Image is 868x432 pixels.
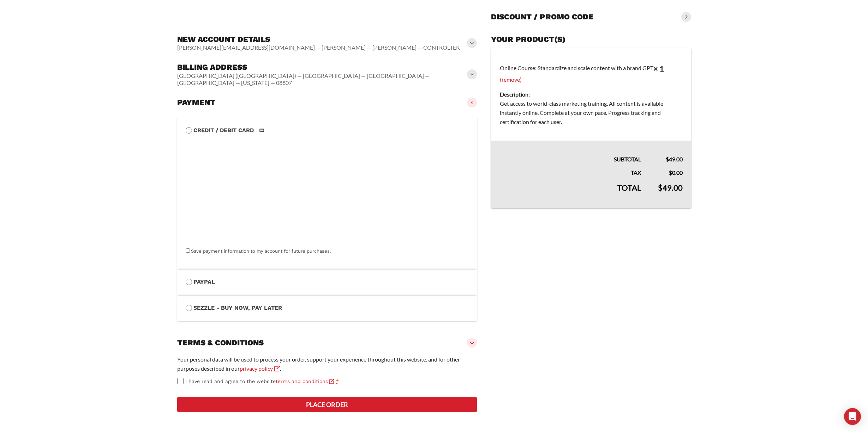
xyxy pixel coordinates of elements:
[186,305,192,311] input: Sezzle - Buy Now, Pay Later
[491,141,649,164] th: Subtotal
[186,277,469,286] label: PayPal
[255,126,268,135] img: Credit / Debit Card
[336,378,339,384] abbr: required
[177,72,469,86] vaadin-horizontal-layout: [GEOGRAPHIC_DATA] ([GEOGRAPHIC_DATA]) — [GEOGRAPHIC_DATA] — [GEOGRAPHIC_DATA] — [GEOGRAPHIC_DATA]...
[177,338,264,348] h3: Terms & conditions
[491,12,593,22] h3: Discount / promo code
[186,303,469,313] label: Sezzle - Buy Now, Pay Later
[653,64,664,73] strong: × 1
[177,355,477,373] p: Your personal data will be used to process your order, support your experience throughout this we...
[658,183,683,192] bdi: 49.00
[491,164,649,177] th: Tax
[186,126,469,135] label: Credit / Debit Card
[491,177,649,208] th: Total
[177,378,184,384] input: I have read and agree to the websiteterms and conditions *
[177,397,477,412] button: Place order
[185,378,334,384] span: I have read and agree to the website
[669,169,683,176] bdi: 0.00
[177,62,469,72] h3: Billing address
[184,134,467,247] iframe: Secure payment input frame
[186,279,192,285] input: PayPal
[500,90,682,99] dt: Description:
[177,35,460,44] h3: New account details
[669,169,672,176] span: $
[240,365,280,372] a: privacy policy
[191,248,331,254] label: Save payment information to my account for future purchases.
[186,127,192,134] input: Credit / Debit CardCredit / Debit Card
[666,156,669,162] span: $
[666,156,683,162] bdi: 49.00
[500,76,522,83] a: (remove)
[491,48,691,141] td: Online Course: Standardize and scale content with a brand GPT
[844,408,861,425] div: Open Intercom Messenger
[177,44,460,51] vaadin-horizontal-layout: [PERSON_NAME][EMAIL_ADDRESS][DOMAIN_NAME] — [PERSON_NAME] — [PERSON_NAME] — CONTROLTEK
[276,378,334,384] a: terms and conditions
[658,183,663,192] span: $
[500,99,682,126] dd: Get access to world-class marketing training. All content is available instantly online. Complete...
[177,98,215,107] h3: Payment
